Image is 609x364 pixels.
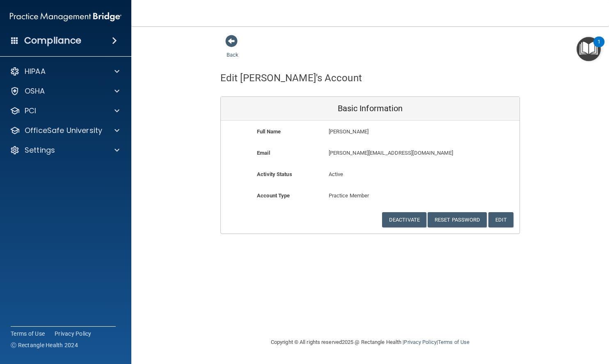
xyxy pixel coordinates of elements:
a: Back [227,42,238,58]
div: 1 [598,42,600,53]
button: Open Resource Center, 1 new notification [577,37,601,61]
a: Settings [10,145,119,155]
p: OfficeSafe University [25,126,102,135]
a: Terms of Use [11,330,45,338]
span: Ⓒ Rectangle Health 2024 [11,341,78,349]
a: PCI [10,106,119,116]
button: Deactivate [382,212,426,227]
h4: Edit [PERSON_NAME]'s Account [220,73,362,83]
b: Full Name [257,128,281,135]
button: Edit [488,212,513,227]
p: [PERSON_NAME] [329,127,460,137]
a: HIPAA [10,66,119,76]
button: Reset Password [428,212,487,227]
a: Terms of Use [438,339,469,345]
p: OSHA [25,86,45,96]
a: Privacy Policy [404,339,436,345]
p: Active [329,169,412,179]
p: [PERSON_NAME][EMAIL_ADDRESS][DOMAIN_NAME] [329,148,460,158]
img: PMB logo [10,9,121,25]
a: Privacy Policy [55,330,92,338]
h4: Compliance [24,35,81,46]
b: Account Type [257,192,290,199]
p: Practice Member [329,191,412,201]
b: Email [257,150,270,156]
p: Settings [25,145,55,155]
p: PCI [25,106,36,116]
b: Activity Status [257,171,292,177]
div: Basic Information [221,97,520,121]
iframe: Drift Widget Chat Controller [467,306,599,339]
a: OfficeSafe University [10,126,119,135]
a: OSHA [10,86,119,96]
p: HIPAA [25,66,46,76]
div: Copyright © All rights reserved 2025 @ Rectangle Health | | [220,329,520,355]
